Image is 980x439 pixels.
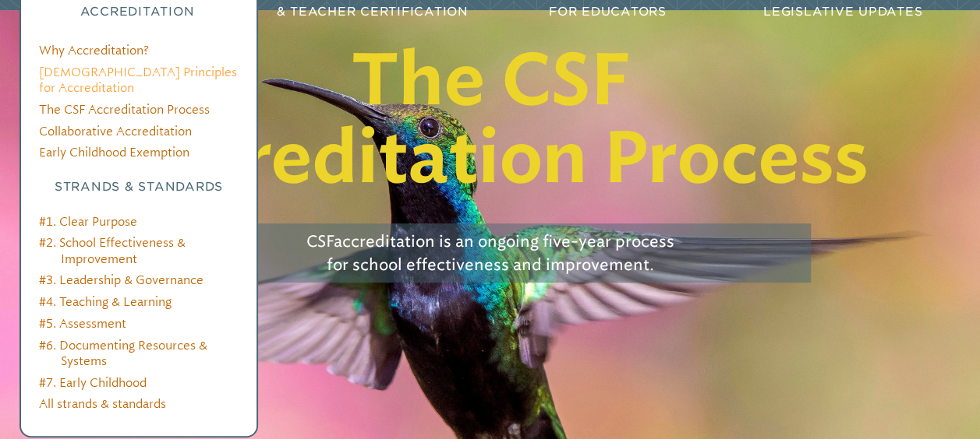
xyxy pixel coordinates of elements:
[39,317,126,331] a: #5. Assessment
[39,44,149,58] a: Why Accreditation?
[39,295,172,309] a: #4. Teaching & Learning
[39,236,186,265] a: #2. School Effectiveness & Improvement
[169,223,810,282] p: accreditation is an ongoing five-year process for school effectiveness and improvement.
[39,339,207,368] a: #6. Documenting Resources & Systems
[39,215,137,229] a: #1. Clear Purpose
[39,125,192,139] a: Collaborative Accreditation
[112,45,868,200] h1: The CSF Accreditation Process
[39,397,166,411] a: All strands & standards
[306,232,333,251] span: CSF
[39,376,147,390] a: #7. Early Childhood
[39,273,203,287] a: #3. Leadership & Governance
[39,178,239,196] h3: Strands & Standards
[39,103,210,117] a: The CSF Accreditation Process
[39,65,237,95] a: [DEMOGRAPHIC_DATA] Principles for Accreditation
[39,146,189,160] a: Early Childhood Exemption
